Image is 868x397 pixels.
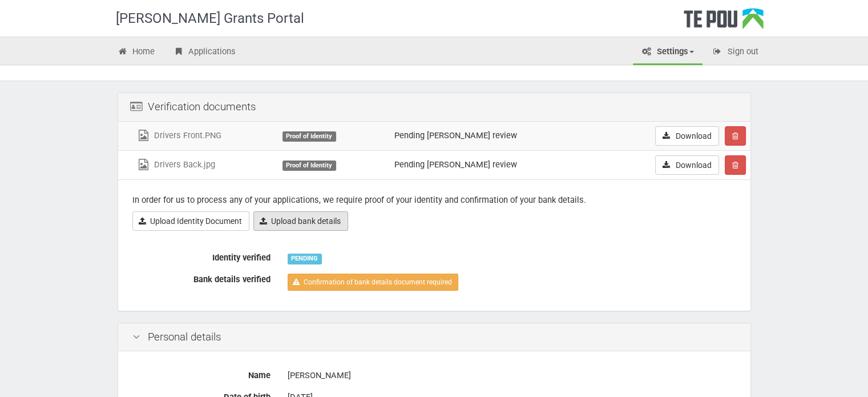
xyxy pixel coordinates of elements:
label: Name [124,366,279,382]
a: Sign out [704,40,767,65]
a: Applications [164,40,244,65]
a: Drivers Front.PNG [136,130,221,141]
p: In order for us to process any of your applications, we require proof of your identity and confir... [132,194,736,206]
label: Identity verified [124,248,279,264]
a: Drivers Back.jpg [136,159,215,170]
div: Proof of Identity [282,161,336,171]
a: Download [655,155,719,175]
td: Pending [PERSON_NAME] review [390,150,595,179]
a: Settings [633,40,703,65]
div: Personal details [118,323,750,352]
div: Profile [118,54,768,66]
div: PENDING [288,254,322,264]
div: [PERSON_NAME] [288,366,736,386]
div: Proof of Identity [282,131,336,142]
a: Download [655,126,719,146]
a: Upload bank details [253,211,348,231]
div: Te Pou Logo [684,8,764,37]
a: Upload Identity Document [132,211,249,231]
div: Verification documents [118,93,750,122]
a: Home [109,40,164,65]
a: Confirmation of bank details document required [288,274,458,291]
td: Pending [PERSON_NAME] review [390,122,595,151]
label: Bank details verified [124,270,279,286]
